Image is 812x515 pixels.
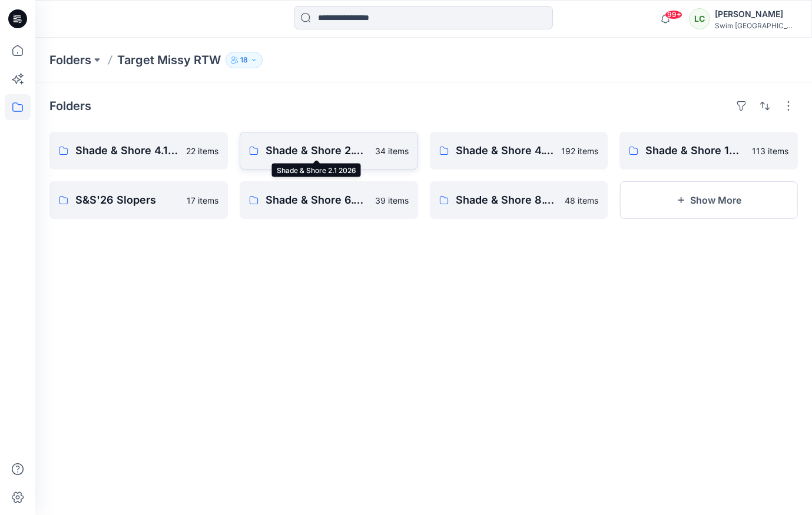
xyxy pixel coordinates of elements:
[117,52,221,68] p: Target Missy RTW
[75,142,179,159] p: Shade & Shore 4.1 2026
[49,99,91,113] h4: Folders
[619,132,798,170] a: Shade & Shore 12.1 2026113 items
[49,181,228,219] a: S&S'26 Slopers17 items
[49,132,228,170] a: Shade & Shore 4.1 202622 items
[715,21,797,30] div: Swim [GEOGRAPHIC_DATA]
[375,145,409,157] p: 34 items
[619,181,798,219] button: Show More
[266,142,368,159] p: Shade & Shore 2.1 2026
[187,194,218,207] p: 17 items
[561,145,598,157] p: 192 items
[715,7,797,21] div: [PERSON_NAME]
[186,145,218,157] p: 22 items
[75,192,180,208] p: S&S'26 Slopers
[49,52,91,68] a: Folders
[665,10,682,19] span: 99+
[226,52,263,68] button: 18
[240,54,248,67] p: 18
[456,142,555,159] p: Shade & Shore 4.1 2024
[240,181,418,219] a: Shade & Shore 6.1 202439 items
[456,192,558,208] p: Shade & Shore 8.1 2025
[375,194,409,207] p: 39 items
[430,181,608,219] a: Shade & Shore 8.1 202548 items
[430,132,608,170] a: Shade & Shore 4.1 2024192 items
[752,145,788,157] p: 113 items
[689,8,710,29] div: LC
[565,194,598,207] p: 48 items
[645,142,745,159] p: Shade & Shore 12.1 2026
[240,132,418,170] a: Shade & Shore 2.1 202634 items
[266,192,368,208] p: Shade & Shore 6.1 2024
